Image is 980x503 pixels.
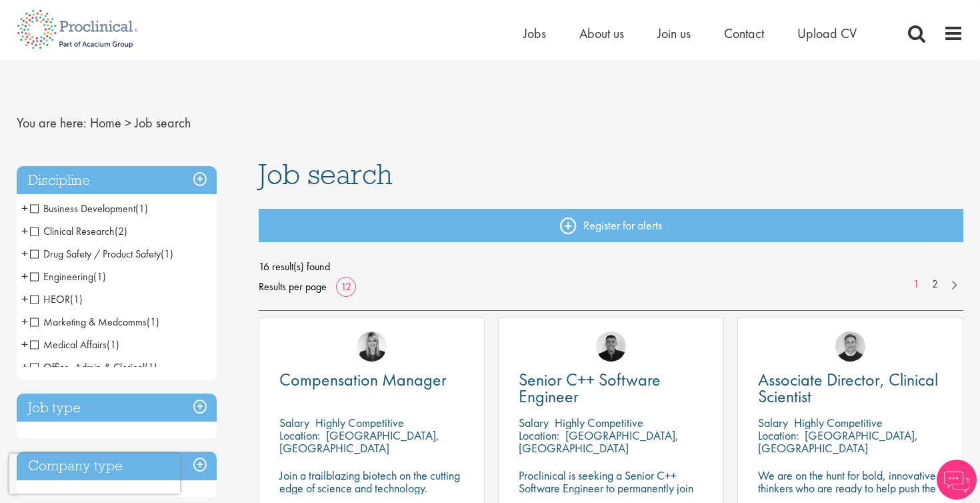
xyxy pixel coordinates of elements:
h3: Job type [17,394,217,422]
span: (1) [93,270,106,284]
span: Drug Safety / Product Safety [30,247,173,261]
span: (1) [107,338,119,352]
p: Join a trailblazing biotech on the cutting edge of science and technology. [279,469,464,494]
span: (1) [135,201,148,215]
span: Clinical Research [30,224,115,238]
span: + [21,312,28,332]
span: Business Development [30,201,148,215]
span: Compensation Manager [279,368,447,391]
span: Drug Safety / Product Safety [30,247,161,261]
a: 2 [925,277,945,292]
a: Jobs [523,25,546,42]
span: Marketing & Medcomms [30,315,147,329]
a: Upload CV [797,25,857,42]
span: Clinical Research [30,224,127,238]
span: Salary [519,415,549,430]
span: + [21,221,28,241]
a: Associate Director, Clinical Scientist [758,372,943,405]
h3: Company type [17,452,217,480]
img: Janelle Jones [357,332,387,362]
span: (1) [147,315,159,329]
p: Highly Competitive [794,415,883,430]
p: [GEOGRAPHIC_DATA], [GEOGRAPHIC_DATA] [279,428,439,456]
span: Salary [758,415,788,430]
span: (1) [161,247,173,261]
span: + [21,266,28,286]
span: + [21,198,28,218]
span: Office, Admin & Clerical [30,360,157,374]
span: Medical Affairs [30,338,119,352]
img: Christian Andersen [596,332,626,362]
p: [GEOGRAPHIC_DATA], [GEOGRAPHIC_DATA] [519,428,679,456]
span: Business Development [30,201,135,215]
span: Engineering [30,270,93,284]
img: Bo Forsen [835,332,865,362]
span: Associate Director, Clinical Scientist [758,368,938,408]
span: Location: [519,428,559,443]
a: breadcrumb link [90,114,121,131]
span: (2) [115,224,127,238]
span: Job search [135,114,191,131]
iframe: reCAPTCHA [9,454,180,494]
h3: Discipline [17,166,217,195]
a: Join us [657,25,691,42]
p: [GEOGRAPHIC_DATA], [GEOGRAPHIC_DATA] [758,428,918,456]
a: 1 [907,277,926,292]
span: Salary [279,415,309,430]
a: About us [579,25,624,42]
span: Location: [279,428,320,443]
a: Senior C++ Software Engineer [519,372,703,405]
span: HEOR [30,292,70,306]
span: + [21,243,28,264]
p: Highly Competitive [315,415,404,430]
span: + [21,357,28,377]
a: Contact [724,25,764,42]
span: 16 result(s) found [259,257,964,277]
a: Compensation Manager [279,372,464,388]
span: HEOR [30,292,83,306]
a: Register for alerts [259,209,964,242]
span: + [21,289,28,309]
span: Location: [758,428,799,443]
img: Chatbot [937,460,977,500]
span: (1) [145,360,157,374]
span: Job search [259,156,393,192]
a: 12 [336,280,356,294]
span: Results per page [259,277,327,297]
span: Medical Affairs [30,338,107,352]
span: Senior C++ Software Engineer [519,368,661,408]
p: Highly Competitive [555,415,643,430]
span: > [125,114,131,131]
span: + [21,334,28,354]
span: Engineering [30,270,106,284]
span: Marketing & Medcomms [30,315,159,329]
span: (1) [70,292,83,306]
span: You are here: [17,114,87,131]
span: Office, Admin & Clerical [30,360,145,374]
